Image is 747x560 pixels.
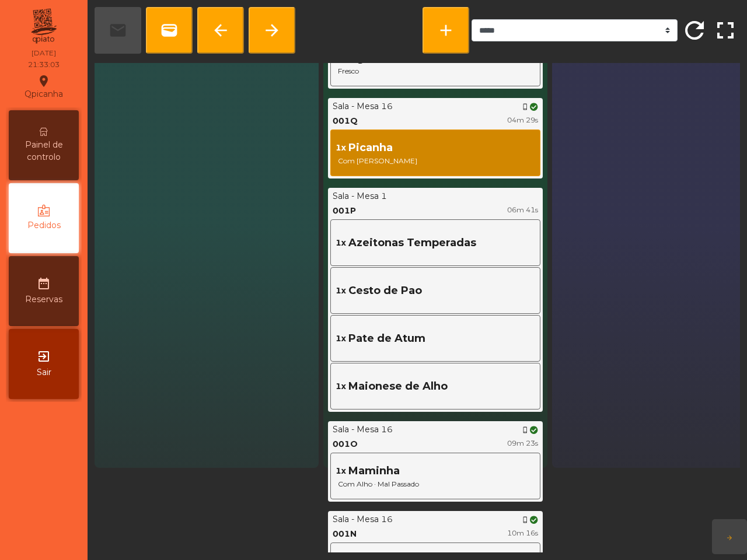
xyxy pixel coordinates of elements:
[333,205,356,217] div: 001P
[348,331,425,346] span: Pate de Atum
[25,293,62,306] span: Reservas
[12,139,76,163] span: Painel de controlo
[336,237,346,249] span: 1x
[333,423,354,436] div: Sala -
[32,48,56,58] div: [DATE]
[357,513,393,526] div: Mesa 16
[680,7,709,54] button: refresh
[348,463,400,479] span: Maminha
[37,349,51,363] i: exit_to_app
[348,379,448,394] span: Maionese de Alho
[336,380,346,393] span: 1x
[25,72,63,101] div: Qpicanha
[423,7,469,54] button: add
[37,276,51,290] i: date_range
[336,479,535,489] span: Com Alho · Mal Passado
[333,438,358,450] div: 001O
[437,21,455,40] span: add
[711,16,739,44] span: fullscreen
[348,235,476,251] span: Azeitonas Temperadas
[333,100,354,113] div: Sala -
[680,16,708,44] span: refresh
[263,21,281,40] span: arrow_forward
[336,465,346,477] span: 1x
[522,516,529,523] span: phone_iphone
[507,528,538,537] span: 10m 16s
[249,7,295,54] button: arrow_forward
[507,439,538,447] span: 09m 23s
[726,534,733,541] span: arrow_forward
[336,142,346,154] span: 1x
[357,423,393,436] div: Mesa 16
[333,190,354,202] div: Sala -
[333,513,354,526] div: Sala -
[357,100,393,113] div: Mesa 16
[28,60,60,70] div: 21:33:03
[336,332,346,345] span: 1x
[348,140,393,156] span: Picanha
[507,205,538,214] span: 06m 41s
[507,116,538,124] span: 04m 29s
[333,528,357,540] div: 001N
[348,283,422,299] span: Cesto de Pao
[711,7,740,54] button: fullscreen
[146,7,193,54] button: wallet
[333,115,358,127] div: 001Q
[336,156,535,166] span: Com [PERSON_NAME]
[211,21,230,40] span: arrow_back
[29,6,58,47] img: qpiato
[197,7,244,54] button: arrow_back
[37,366,51,379] span: Sair
[336,285,346,297] span: 1x
[712,519,747,554] button: arrow_forward
[160,21,179,40] span: wallet
[357,190,387,202] div: Mesa 1
[522,103,529,110] span: phone_iphone
[522,426,529,433] span: phone_iphone
[37,74,51,88] i: location_on
[27,219,61,232] span: Pedidos
[336,66,535,76] span: Fresco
